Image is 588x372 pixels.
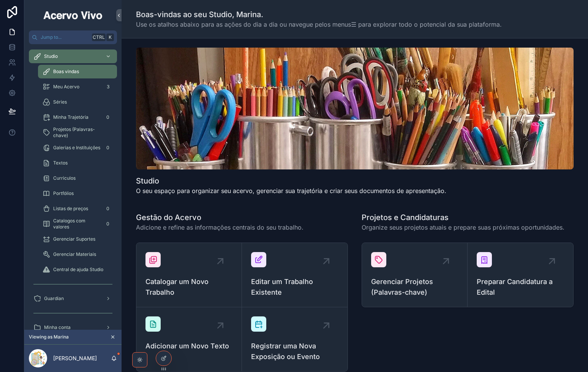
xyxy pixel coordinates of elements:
[145,276,232,298] span: Catalogar um Novo Trabalho
[136,243,242,307] a: Catalogar um Novo Trabalho
[29,49,117,63] a: Studio
[38,65,117,78] a: Boas vindas
[103,82,112,91] div: 3
[29,292,117,305] a: Guardian
[53,69,79,75] span: Boas vindas
[53,99,67,105] span: Séries
[38,141,117,155] a: Galerias e Instituições0
[38,110,117,124] a: Minha Trajetória0
[107,34,113,40] span: K
[251,276,338,298] span: Editar um Trabalho Existente
[251,341,338,362] span: Registrar uma Nova Exposição ou Evento
[468,243,573,307] a: Preparar Candidatura a Edital
[145,341,232,351] span: Adicionar um Novo Texto
[53,126,109,139] span: Projetos (Palavras-chave)
[362,243,468,307] a: Gerenciar Projetos (Palavras-chave)
[44,295,64,302] span: Guardian
[38,80,117,94] a: Meu Acervo3
[38,95,117,109] a: Séries
[44,53,58,59] span: Studio
[136,223,303,232] span: Adicione e refine as informações centrais do seu trabalho.
[371,276,458,298] span: Gerenciar Projetos (Palavras-chave)
[38,263,117,276] a: Central de ajuda Studio
[362,212,564,223] h1: Projetos e Candidaturas
[38,187,117,200] a: Portfólios
[42,9,104,21] img: App logo
[29,321,117,334] a: Minha conta
[53,114,89,120] span: Minha Trajetória
[53,267,103,273] span: Central de ajuda Studio
[53,190,74,196] span: Portfólios
[29,334,69,340] span: Viewing as Marina
[29,30,117,44] button: Jump to...CtrlK
[24,44,122,330] div: scrollable content
[103,219,112,228] div: 0
[136,186,446,195] p: O seu espaço para organizar seu acervo, gerenciar sua trajetória e criar seus documentos de apres...
[41,34,89,40] span: Jump to...
[103,143,112,152] div: 0
[53,175,76,181] span: Curriculos
[53,160,68,166] span: Textos
[136,20,502,29] span: Use os atalhos abaixo para as ações do dia a dia ou navegue pelos menus☰ para explorar todo o pot...
[53,251,96,257] span: Gerenciar Materiais
[53,218,100,230] span: Catalogos com valores
[362,223,564,232] span: Organize seus projetos atuais e prepare suas próximas oportunidades.
[53,145,100,151] span: Galerias e Instituições
[103,204,112,213] div: 0
[477,276,564,298] span: Preparar Candidatura a Edital
[136,176,446,186] h1: Studio
[38,202,117,216] a: Listas de preços0
[53,206,88,212] span: Listas de preços
[136,9,502,20] h1: Boas-vindas ao seu Studio, Marina.
[242,243,348,307] a: Editar um Trabalho Existente
[136,307,242,371] a: Adicionar um Novo Texto
[53,236,95,242] span: Gerenciar Suportes
[38,247,117,261] a: Gerenciar Materiais
[53,84,79,90] span: Meu Acervo
[92,34,106,41] span: Ctrl
[38,126,117,139] a: Projetos (Palavras-chave)
[38,232,117,246] a: Gerenciar Suportes
[53,354,97,362] p: [PERSON_NAME]
[38,171,117,185] a: Curriculos
[103,113,112,122] div: 0
[38,156,117,170] a: Textos
[136,212,303,223] h1: Gestão do Acervo
[44,324,71,330] span: Minha conta
[38,217,117,231] a: Catalogos com valores0
[242,307,348,371] a: Registrar uma Nova Exposição ou Evento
